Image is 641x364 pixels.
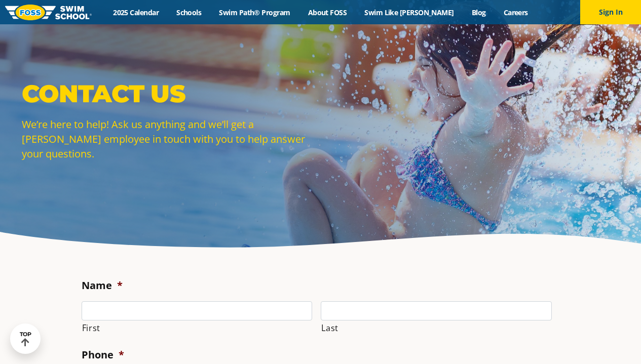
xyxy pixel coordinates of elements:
div: TOP [20,331,31,347]
input: Last name [321,301,552,320]
a: Schools [168,8,210,17]
a: Swim Like [PERSON_NAME] [356,8,463,17]
label: Last [321,321,552,335]
a: Blog [463,8,495,17]
a: Swim Path® Program [210,8,299,17]
a: 2025 Calendar [104,8,168,17]
a: About FOSS [299,8,356,17]
p: Contact Us [22,78,316,109]
label: First [82,321,313,335]
a: Careers [495,8,537,17]
img: FOSS Swim School Logo [5,5,92,20]
label: Name [82,279,123,292]
label: Phone [82,348,124,361]
input: First name [82,301,313,320]
p: We’re here to help! Ask us anything and we’ll get a [PERSON_NAME] employee in touch with you to h... [22,117,316,161]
